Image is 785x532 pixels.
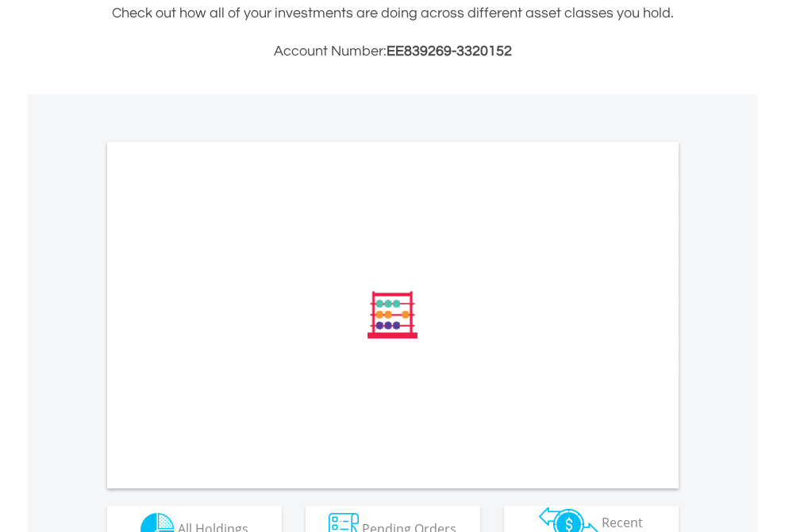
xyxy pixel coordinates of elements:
span: EE839269-3320152 [387,44,512,59]
div: Check out how all of your investments are doing across different asset classes you hold. [107,2,679,63]
h3: Account Number: [107,40,679,63]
